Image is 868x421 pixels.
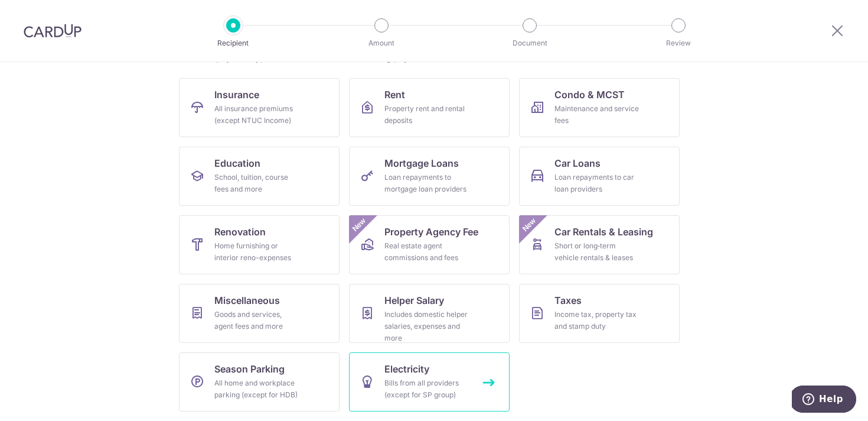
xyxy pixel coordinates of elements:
div: Includes domestic helper salaries, expenses and more [384,309,469,344]
div: Loan repayments to mortgage loan providers [384,171,469,195]
a: ElectricityBills from all providers (except for SP group) [349,352,510,412]
span: Condo & MCST [554,88,625,102]
span: Taxes [554,293,582,307]
div: Goods and services, agent fees and more [214,309,299,332]
a: Mortgage LoansLoan repayments to mortgage loan providers [349,147,510,206]
span: Mortgage Loans [384,156,459,170]
div: Home furnishing or interior reno-expenses [214,240,299,264]
a: Season ParkingAll home and workplace parking (except for HDB) [179,352,340,412]
img: CardUp [24,24,81,38]
a: RenovationHome furnishing or interior reno-expenses [179,215,340,274]
iframe: Opens a widget where you can find more information [792,386,856,415]
div: All insurance premiums (except NTUC Income) [214,103,299,127]
div: Maintenance and service fees [554,103,639,127]
a: MiscellaneousGoods and services, agent fees and more [179,284,340,343]
a: Property Agency FeeReal estate agent commissions and feesNew [349,215,510,274]
a: Car LoansLoan repayments to car loan providers [519,147,680,206]
div: Property rent and rental deposits [384,103,469,127]
div: Short or long‑term vehicle rentals & leases [554,240,639,264]
div: Real estate agent commissions and fees [384,240,469,264]
a: Car Rentals & LeasingShort or long‑term vehicle rentals & leasesNew [519,215,680,274]
span: Car Loans [554,156,601,170]
span: Education [214,156,260,170]
a: TaxesIncome tax, property tax and stamp duty [519,284,680,343]
p: Recipient [190,37,277,49]
div: Loan repayments to car loan providers [554,171,639,195]
span: Miscellaneous [214,293,280,307]
span: New [520,215,539,235]
p: Review [635,37,722,49]
div: School, tuition, course fees and more [214,171,299,195]
a: Condo & MCSTMaintenance and service fees [519,78,680,137]
span: Help [27,8,51,19]
a: Helper SalaryIncludes domestic helper salaries, expenses and more [349,284,510,343]
a: EducationSchool, tuition, course fees and more [179,147,340,206]
a: InsuranceAll insurance premiums (except NTUC Income) [179,78,340,137]
span: Helper Salary [384,293,444,307]
div: All home and workplace parking (except for HDB) [214,377,299,401]
div: Bills from all providers (except for SP group) [384,377,469,401]
span: Rent [384,88,405,102]
span: Renovation [214,225,266,239]
span: Season Parking [214,362,285,376]
span: Electricity [384,362,429,376]
div: Income tax, property tax and stamp duty [554,309,639,332]
span: New [350,215,369,235]
p: Amount [338,37,425,49]
p: Document [486,37,573,49]
a: RentProperty rent and rental deposits [349,78,510,137]
span: Insurance [214,88,259,102]
span: Property Agency Fee [384,225,478,239]
span: Car Rentals & Leasing [554,225,653,239]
